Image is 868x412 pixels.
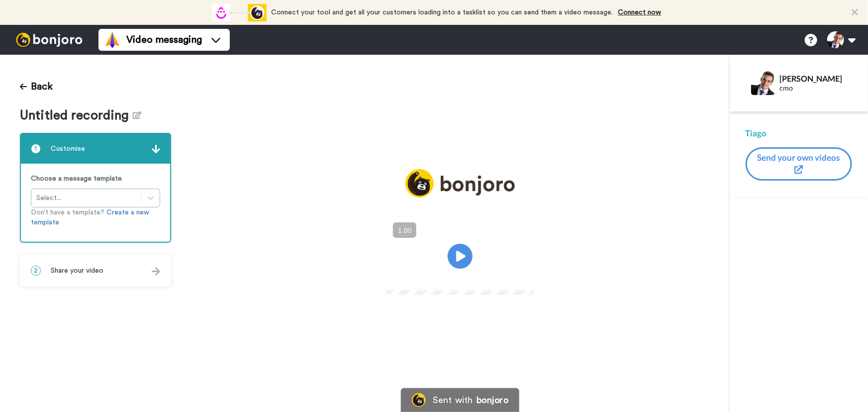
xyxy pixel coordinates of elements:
[31,174,160,184] p: Choose a message template
[477,396,508,405] div: bonjoro
[746,127,852,139] div: Tiago
[12,33,87,47] img: bj-logo-header-white.svg
[751,71,775,95] img: Profile Image
[31,209,149,226] a: Create a new template
[152,267,160,276] img: arrow.svg
[104,32,120,48] img: vm-color.svg
[401,388,519,412] a: Bonjoro LogoSent withbonjoro
[433,396,473,405] div: Sent with
[31,207,160,227] p: Don’t have a template?
[516,271,526,281] img: Full screen
[20,75,53,99] button: Back
[272,9,613,16] span: Connect your tool and get all your customers loading into a tasklist so you can send them a video...
[31,144,41,154] span: 1
[20,108,133,123] span: Untitled recording
[31,266,41,276] span: 2
[780,84,852,93] div: cmo
[780,74,852,83] div: [PERSON_NAME]
[20,255,171,287] div: 2Share your video
[126,33,202,47] span: Video messaging
[746,147,852,181] button: Send your own videos
[51,144,85,154] span: Customise
[51,266,103,276] span: Share your video
[412,393,426,407] img: Bonjoro Logo
[152,145,160,153] img: arrow.svg
[405,169,515,198] img: logo_full.png
[212,4,267,21] div: animation
[618,9,662,16] a: Connect now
